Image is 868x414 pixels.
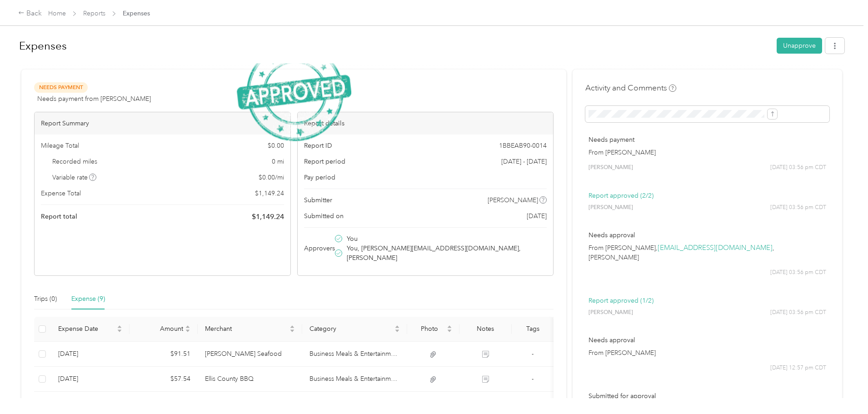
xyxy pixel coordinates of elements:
[527,211,547,221] span: [DATE]
[48,10,66,17] a: Home
[130,317,198,342] th: Amount
[52,173,97,182] span: Variable rate
[185,324,190,329] span: caret-up
[447,328,452,334] span: caret-down
[499,141,547,150] span: 1BBEAB90-0014
[117,324,122,329] span: caret-up
[51,342,130,367] td: 4-25-2025
[589,230,826,240] p: Needs approval
[394,328,400,334] span: caret-down
[589,164,633,172] span: [PERSON_NAME]
[41,212,77,221] span: Report total
[123,9,150,18] span: Expenses
[589,191,826,200] p: Report approved (2/2)
[770,364,826,372] span: [DATE] 12:57 pm CDT
[198,342,303,367] td: Atkins Seafood
[501,157,547,166] span: [DATE] - [DATE]
[302,317,407,342] th: Category
[289,324,295,329] span: caret-up
[512,342,554,367] td: -
[58,325,115,333] span: Expense Date
[304,195,332,205] span: Submitter
[770,204,826,212] span: [DATE] 03:56 pm CDT
[198,317,303,342] th: Merchant
[35,112,290,135] div: Report Summary
[185,328,190,334] span: caret-down
[589,148,826,157] p: From [PERSON_NAME]
[259,173,284,182] span: $ 0.00 / mi
[447,324,452,329] span: caret-up
[304,157,345,166] span: Report period
[130,367,198,392] td: $57.54
[52,157,97,166] span: Recorded miles
[394,324,400,329] span: caret-up
[589,335,826,345] p: Needs approval
[770,164,826,172] span: [DATE] 03:56 pm CDT
[414,325,445,333] span: Photo
[532,350,534,358] span: -
[512,367,554,392] td: -
[19,35,770,57] h1: Expenses
[83,10,105,17] a: Reports
[512,317,554,342] th: Tags
[237,44,351,141] img: ApprovedStamp
[205,325,288,333] span: Merchant
[268,141,284,150] span: $ 0.00
[302,367,407,392] td: Business Meals & Entertainment
[585,82,676,94] h4: Activity and Comments
[407,317,459,342] th: Photo
[304,211,344,221] span: Submitted on
[71,294,105,304] div: Expense (9)
[41,189,81,198] span: Expense Total
[304,244,335,253] span: Approvers
[298,112,554,135] div: Report details
[589,296,826,305] p: Report approved (1/2)
[34,82,88,93] span: Needs Payment
[130,342,198,367] td: $91.51
[137,325,183,333] span: Amount
[589,309,633,317] span: [PERSON_NAME]
[117,328,122,334] span: caret-down
[289,328,295,334] span: caret-down
[589,204,633,212] span: [PERSON_NAME]
[589,135,826,145] p: Needs payment
[347,234,358,244] span: You
[777,38,822,54] button: Unapprove
[18,8,42,19] div: Back
[589,391,826,401] p: Submitted for approval
[532,375,534,383] span: -
[37,94,151,104] span: Needs payment from [PERSON_NAME]
[589,243,826,262] p: From [PERSON_NAME], , [PERSON_NAME]
[770,309,826,317] span: [DATE] 03:56 pm CDT
[255,189,284,198] span: $ 1,149.24
[347,244,545,263] span: You, [PERSON_NAME][EMAIL_ADDRESS][DOMAIN_NAME], [PERSON_NAME]
[459,317,512,342] th: Notes
[51,367,130,392] td: 4-25-2025
[51,317,130,342] th: Expense Date
[658,244,773,252] a: [EMAIL_ADDRESS][DOMAIN_NAME]
[770,269,826,277] span: [DATE] 03:56 pm CDT
[589,348,826,358] p: From [PERSON_NAME]
[519,325,546,333] div: Tags
[309,325,393,333] span: Category
[198,367,303,392] td: Ellis County BBQ
[304,173,335,182] span: Pay period
[817,363,868,414] iframe: Everlance-gr Chat Button Frame
[252,211,284,222] span: $ 1,149.24
[304,141,332,150] span: Report ID
[488,195,538,205] span: [PERSON_NAME]
[34,294,57,304] div: Trips (0)
[41,141,79,150] span: Mileage Total
[302,342,407,367] td: Business Meals & Entertainment
[272,157,284,166] span: 0 mi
